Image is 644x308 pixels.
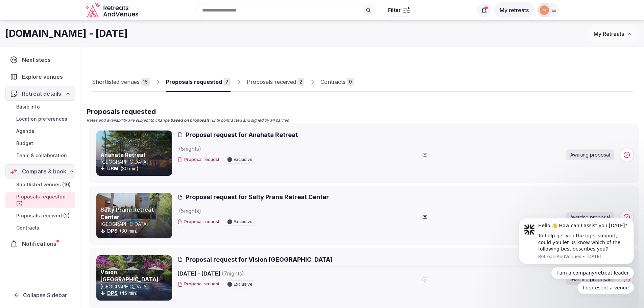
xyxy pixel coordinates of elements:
span: Shortlisted venues (16) [16,181,71,188]
span: Exclusive [234,158,253,162]
span: Location preferences [16,116,67,122]
button: My Retreats [587,25,639,42]
h1: [DOMAIN_NAME] - [DATE] [5,27,128,40]
div: (45 min) [100,290,171,297]
div: Proposals requested [166,78,222,86]
span: Team & collaboration [16,152,67,159]
a: Proposals requested7 [166,72,231,92]
span: Contracts [16,224,39,231]
a: Next steps [5,53,75,67]
span: Explore venues [22,73,66,81]
strong: based on proposals [170,118,210,123]
span: Compare & book [22,167,66,175]
span: ( 5 night s ) [179,208,201,214]
div: 16 [141,78,150,86]
button: DPS [107,290,118,297]
a: Notifications [5,237,75,251]
a: DPS [107,290,118,296]
button: USM [107,165,118,172]
button: Proposal request [177,281,219,287]
div: (30 min) [100,165,171,172]
p: [GEOGRAPHIC_DATA] [100,221,171,228]
span: Collapse Sidebar [23,292,67,299]
a: Budget [5,139,75,148]
a: Basic info [5,102,75,112]
div: Proposals received [247,78,296,86]
button: Proposal request [177,157,219,163]
a: Location preferences [5,114,75,124]
a: Contracts [5,223,75,233]
a: Explore venues [5,70,75,84]
div: Contracts [320,78,345,86]
div: 0 [347,78,354,86]
a: Agenda [5,126,75,136]
p: [GEOGRAPHIC_DATA] [100,159,171,165]
span: Exclusive [234,282,253,286]
a: Proposals requested (7) [5,192,75,208]
p: [GEOGRAPHIC_DATA] [100,283,171,290]
a: Salty Prana Retreat Center [100,206,154,220]
a: Shortlisted venues (16) [5,180,75,189]
img: moveinside.it [540,5,549,15]
span: Proposals received (2) [16,212,70,219]
iframe: Intercom notifications message [509,212,644,298]
span: ( 7 night s ) [222,270,244,277]
a: Contracts0 [320,72,354,92]
div: Shortlisted venues [92,78,140,86]
span: Proposal request for Salty Prana Retreat Center [186,193,329,201]
button: Collapse Sidebar [5,288,75,303]
span: [DATE] - [DATE] [177,269,296,278]
a: Proposals received (2) [5,211,75,220]
a: Vision [GEOGRAPHIC_DATA] [100,268,159,283]
button: DPS [107,228,118,234]
a: Anahata Retreat [100,151,146,158]
svg: Retreats and Venues company logo [86,3,140,18]
button: Proposal request [177,219,219,225]
span: My Retreats [594,30,624,37]
span: Filter [388,7,401,14]
button: My retreats [494,2,534,18]
div: 7 [223,78,231,86]
span: Basic info [16,103,40,110]
span: Proposal request for Anahata Retreat [186,131,298,139]
span: Retreat details [22,90,61,98]
div: 2 [297,78,304,86]
div: (30 min) [100,228,171,234]
span: Notifications [22,240,59,248]
a: Team & collaboration [5,151,75,160]
span: Agenda [16,128,34,135]
span: Next steps [22,56,53,64]
a: My retreats [494,7,534,14]
span: ( 5 night s ) [179,145,201,152]
div: Awaiting proposal [566,149,614,160]
span: Budget [16,140,33,147]
a: Proposals received2 [247,72,304,92]
span: Proposal request for Vision [GEOGRAPHIC_DATA] [186,255,332,264]
button: Filter [384,4,414,17]
a: DPS [107,228,118,234]
span: Exclusive [234,220,253,224]
p: Rates and availability are subject to change, , until contracted and signed by all parties [87,118,639,123]
h2: Proposals requested [87,107,639,116]
span: Proposals requested (7) [16,193,72,207]
a: USM [107,166,118,171]
a: Shortlisted venues16 [92,72,150,92]
a: Visit the homepage [86,3,140,18]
